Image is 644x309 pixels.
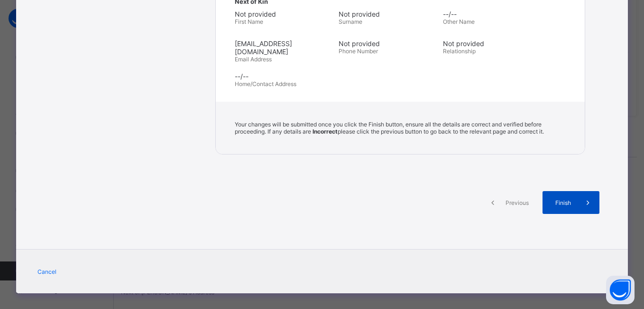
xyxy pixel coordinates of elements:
span: Home/Contact Address [235,80,296,87]
span: Phone Number [339,48,378,55]
span: Your changes will be submitted once you click the Finish button, ensure all the details are corre... [235,121,544,135]
span: [EMAIL_ADDRESS][DOMAIN_NAME] [235,39,334,56]
span: Not provided [443,39,542,48]
span: Surname [339,18,362,25]
span: --/-- [443,10,542,18]
span: Previous [504,199,530,206]
span: Relationship [443,48,476,55]
span: Not provided [235,10,334,18]
span: Other Name [443,18,475,25]
span: Not provided [339,10,438,18]
b: Incorrect [313,128,338,135]
span: First Name [235,18,263,25]
span: Not provided [339,39,438,48]
span: Email Address [235,56,272,63]
span: --/-- [235,72,566,80]
span: Finish [550,199,577,206]
span: Cancel [37,268,56,275]
button: Open asap [606,276,635,304]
